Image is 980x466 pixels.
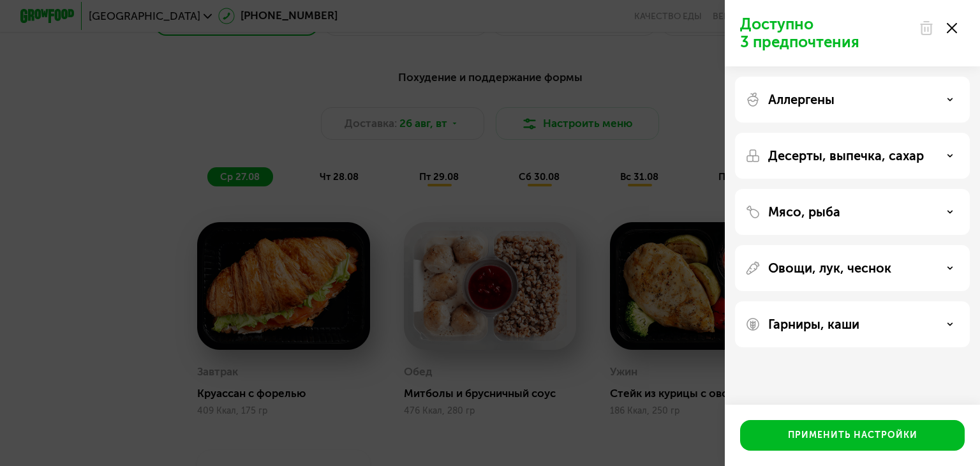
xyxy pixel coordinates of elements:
[788,429,917,442] div: Применить настройки
[768,204,840,220] p: Мясо, рыба
[740,15,911,51] p: Доступно 3 предпочтения
[768,317,859,332] p: Гарниры, каши
[768,260,891,276] p: Овощи, лук, чеснок
[740,420,965,451] button: Применить настройки
[768,92,835,107] p: Аллергены
[768,148,924,163] p: Десерты, выпечка, сахар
